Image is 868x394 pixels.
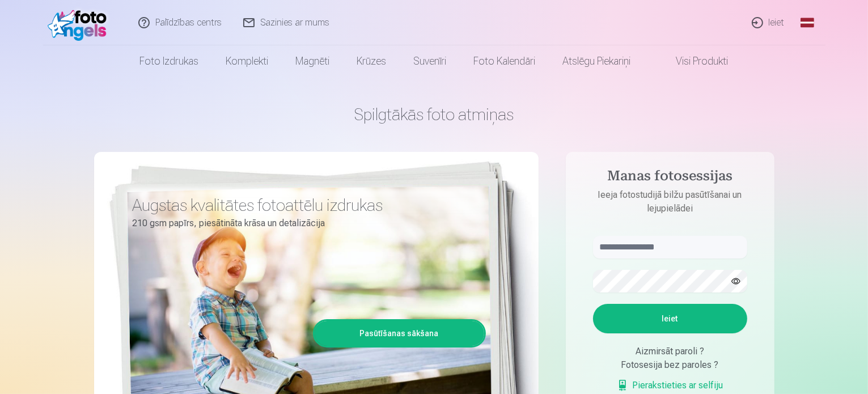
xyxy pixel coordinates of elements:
[213,45,282,77] a: Komplekti
[460,45,549,77] a: Foto kalendāri
[593,304,747,333] button: Ieiet
[133,215,477,231] p: 210 gsm papīrs, piesātināta krāsa un detalizācija
[282,45,344,77] a: Magnēti
[617,379,723,392] a: Pierakstieties ar selfiju
[315,321,484,346] a: Pasūtīšanas sākšana
[582,168,759,188] h4: Manas fotosessijas
[549,45,645,77] a: Atslēgu piekariņi
[133,195,477,215] h3: Augstas kvalitātes fotoattēlu izdrukas
[582,188,759,215] p: Ieeja fotostudijā bilžu pasūtīšanai un lejupielādei
[48,5,113,41] img: /fa1
[593,358,747,372] div: Fotosesija bez paroles ?
[94,104,774,125] h1: Spilgtākās foto atmiņas
[400,45,460,77] a: Suvenīri
[593,345,747,358] div: Aizmirsāt paroli ?
[344,45,400,77] a: Krūzes
[126,45,213,77] a: Foto izdrukas
[645,45,742,77] a: Visi produkti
